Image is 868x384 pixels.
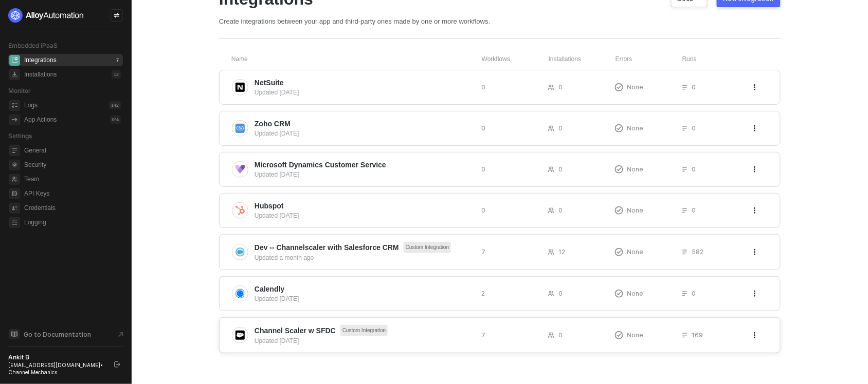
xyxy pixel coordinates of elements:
[8,42,58,49] span: Embedded iPaaS
[558,331,563,339] span: 0
[558,206,563,215] span: 0
[24,144,121,157] span: General
[404,242,451,253] span: Custom Integration
[752,207,758,214] span: icon-threedots
[481,206,485,215] span: 0
[8,87,31,94] span: Monitor
[236,247,245,257] img: integration-icon
[615,206,623,215] span: icon-exclamation
[692,165,696,174] span: 0
[110,116,121,124] div: 0 %
[627,206,644,215] span: None
[615,290,623,298] span: icon-exclamation
[109,101,121,109] div: 142
[682,125,688,131] span: icon-list
[692,124,696,132] span: 0
[627,124,644,132] span: None
[24,101,38,110] div: Logs
[236,83,245,92] img: integration-icon
[481,124,485,132] span: 0
[9,217,20,228] span: logging
[114,12,120,18] span: icon-swap
[558,83,563,91] span: 0
[481,165,485,174] span: 0
[616,55,682,64] div: Errors
[8,361,105,376] div: [EMAIL_ADDRESS][DOMAIN_NAME] • Channel Mechanics
[548,125,554,131] span: icon-users
[9,174,20,185] span: team
[9,69,20,80] span: installations
[8,328,123,340] a: Knowledge Base
[114,56,121,64] div: 7
[548,332,554,338] span: icon-users
[24,187,121,200] span: API Keys
[236,331,245,340] img: integration-icon
[236,165,245,174] img: integration-icon
[682,55,753,64] div: Runs
[627,165,644,174] span: None
[255,325,336,336] span: Channel Scaler w SFDC
[627,247,644,256] span: None
[692,247,704,256] span: 582
[255,160,386,170] span: Microsoft Dynamics Customer Service
[9,160,20,170] span: security
[482,55,549,64] div: Workflows
[627,83,644,91] span: None
[255,284,284,294] span: Calendly
[682,84,688,90] span: icon-list
[481,247,485,256] span: 7
[682,207,688,214] span: icon-list
[340,325,388,336] span: Custom Integration
[9,203,20,214] span: credentials
[255,170,473,179] div: Updated [DATE]
[236,124,245,133] img: integration-icon
[255,294,473,303] div: Updated [DATE]
[752,166,758,172] span: icon-threedots
[9,329,20,339] span: documentation
[615,165,623,174] span: icon-exclamation
[558,124,563,132] span: 0
[24,216,121,228] span: Logging
[752,291,758,297] span: icon-threedots
[615,248,623,256] span: icon-exclamation
[627,289,644,298] span: None
[255,119,291,129] span: Zoho CRM
[692,83,696,91] span: 0
[24,56,57,65] div: Integrations
[9,145,20,156] span: general
[615,83,623,91] span: icon-exclamation
[255,253,473,262] div: Updated a month ago
[558,289,563,298] span: 0
[548,249,554,255] span: icon-users
[558,247,565,256] span: 12
[255,211,473,220] div: Updated [DATE]
[231,55,482,64] div: Name
[627,331,644,339] span: None
[8,8,123,23] a: logo
[752,332,758,338] span: icon-threedots
[549,55,616,64] div: Installations
[24,70,57,79] div: Installations
[558,165,563,174] span: 0
[692,289,696,298] span: 0
[481,331,485,339] span: 7
[548,166,554,172] span: icon-users
[548,291,554,297] span: icon-users
[9,100,20,111] span: icon-logs
[24,330,91,339] span: Go to Documentation
[24,173,121,185] span: Team
[8,132,32,140] span: Settings
[752,125,758,131] span: icon-threedots
[8,8,84,23] img: logo
[752,249,758,255] span: icon-threedots
[255,129,473,138] div: Updated [DATE]
[752,84,758,90] span: icon-threedots
[255,201,284,211] span: Hubspot
[682,166,688,172] span: icon-list
[548,84,554,90] span: icon-users
[116,330,126,340] span: document-arrow
[481,83,485,91] span: 0
[219,17,781,26] div: Create integrations between your app and third-party ones made by one or more workflows.
[114,361,120,368] span: logout
[682,249,688,255] span: icon-list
